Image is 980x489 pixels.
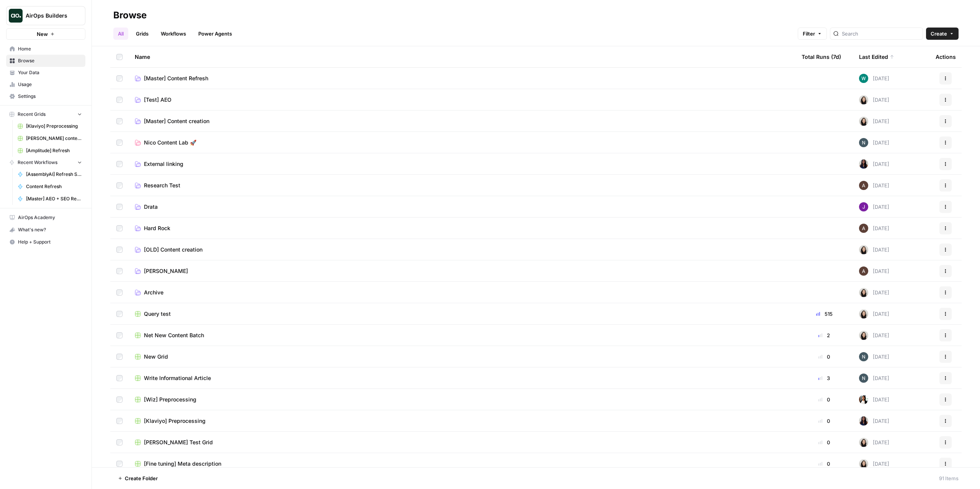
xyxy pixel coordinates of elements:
a: Net New Content Batch [135,331,789,339]
a: All [113,28,128,40]
img: t5ef5oef8zpw1w4g2xghobes91mw [859,459,868,468]
img: t5ef5oef8zpw1w4g2xghobes91mw [859,309,868,318]
a: Archive [135,289,789,296]
div: [DATE] [859,374,889,383]
div: [DATE] [859,309,889,318]
div: Actions [936,46,956,67]
span: [OLD] Content creation [144,246,203,253]
div: Total Runs (7d) [802,46,841,67]
button: What's new? [6,224,85,236]
img: vaiar9hhcrg879pubqop5lsxqhgw [859,74,868,83]
div: [DATE] [859,416,889,426]
span: Hard Rock [144,224,170,232]
button: Help + Support [6,236,85,248]
span: Recent Workflows [18,159,57,166]
div: 515 [802,310,847,318]
div: [DATE] [859,138,889,147]
span: [Master] AEO + SEO Refresh [26,195,82,202]
button: Create [926,28,959,40]
div: 0 [802,353,847,361]
div: [DATE] [859,288,889,297]
a: [Master] Content creation [135,117,789,125]
img: mfx9qxiwvwbk9y2m949wqpoopau8 [859,138,868,147]
div: 3 [802,374,847,382]
button: Create Folder [113,472,162,484]
div: What's new? [7,224,85,236]
input: Search [842,30,920,37]
div: [DATE] [859,352,889,361]
span: [Amplitude] Refresh [26,147,82,154]
span: AirOps Academy [18,214,82,221]
span: Help + Support [18,239,82,245]
span: Filter [803,30,815,37]
span: [Klaviyo] Preprocessing [26,123,82,130]
img: AirOps Builders Logo [9,9,23,23]
button: Filter [798,28,827,40]
img: t5ef5oef8zpw1w4g2xghobes91mw [859,95,868,104]
a: Settings [6,90,85,102]
span: [Master] Content Refresh [144,75,208,82]
span: [Master] Content creation [144,117,209,125]
span: Usage [18,81,82,88]
span: AirOps Builders [26,12,72,19]
a: Your Data [6,67,85,79]
span: External linking [144,160,183,168]
a: New Grid [135,353,789,361]
a: [Master] Content Refresh [135,75,789,82]
a: Browse [6,55,85,67]
div: [DATE] [859,181,889,190]
div: 91 Items [939,474,959,482]
img: t5ef5oef8zpw1w4g2xghobes91mw [859,288,868,297]
img: mfx9qxiwvwbk9y2m949wqpoopau8 [859,374,868,383]
span: Net New Content Batch [144,331,204,339]
span: Drata [144,203,158,211]
div: 2 [802,331,847,339]
div: [DATE] [859,245,889,254]
button: Workspace: AirOps Builders [6,6,85,25]
div: [DATE] [859,74,889,83]
img: t5ef5oef8zpw1w4g2xghobes91mw [859,117,868,126]
button: Recent Grids [6,109,85,120]
div: [DATE] [859,117,889,126]
div: [DATE] [859,331,889,340]
span: Create [931,30,947,37]
button: Recent Workflows [6,157,85,168]
div: [DATE] [859,95,889,104]
img: wtbmvrjo3qvncyiyitl6zoukl9gz [859,224,868,233]
div: [DATE] [859,159,889,169]
img: t5ef5oef8zpw1w4g2xghobes91mw [859,438,868,447]
div: [DATE] [859,266,889,276]
span: Home [18,45,82,52]
span: Research Test [144,182,180,189]
img: rox323kbkgutb4wcij4krxobkpon [859,159,868,169]
div: Last Edited [859,46,894,67]
a: Hard Rock [135,224,789,232]
img: t5ef5oef8zpw1w4g2xghobes91mw [859,331,868,340]
div: [DATE] [859,202,889,211]
a: Write Informational Article [135,374,789,382]
img: nj1ssy6o3lyd6ijko0eoja4aphzn [859,202,868,211]
a: [Klaviyo] Preprocessing [14,120,85,132]
a: [Wiz] Preprocessing [135,396,789,403]
a: [PERSON_NAME] content refresh test [14,132,85,145]
span: [Test] AEO [144,96,171,104]
img: mfx9qxiwvwbk9y2m949wqpoopau8 [859,352,868,361]
div: 0 [802,396,847,403]
a: [Amplitude] Refresh [14,145,85,157]
a: [PERSON_NAME] Test Grid [135,439,789,446]
a: Query test [135,310,789,318]
a: [AssemblyAI] Refresh Scrape [14,168,85,180]
a: [Master] AEO + SEO Refresh [14,193,85,205]
span: Nico Content Lab 🚀 [144,139,196,146]
span: New Grid [144,353,168,361]
div: Browse [113,9,147,21]
div: [DATE] [859,459,889,468]
span: [PERSON_NAME] content refresh test [26,135,82,142]
span: [Fine tuning] Meta description [144,460,221,468]
a: Nico Content Lab 🚀 [135,139,789,146]
span: [PERSON_NAME] [144,267,188,275]
span: [AssemblyAI] Refresh Scrape [26,171,82,178]
span: [PERSON_NAME] Test Grid [144,439,213,446]
a: Drata [135,203,789,211]
span: Your Data [18,69,82,76]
